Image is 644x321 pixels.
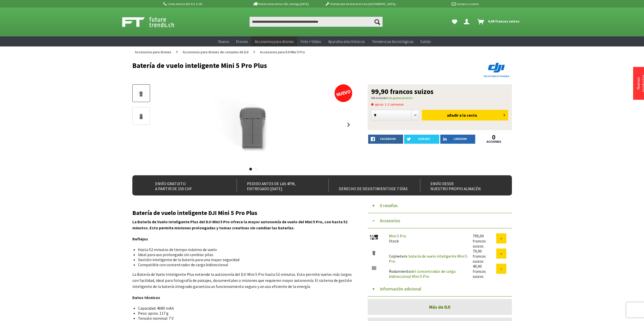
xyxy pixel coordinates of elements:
[368,213,512,228] button: Accesorios
[183,50,248,54] font: Accesorios para drones de consumo de DJI
[251,36,297,47] a: Accesorios para drones
[155,186,192,191] font: a partir de 150 CHF
[456,2,479,6] font: Compra a cuenta
[420,39,431,44] font: Salida
[449,17,460,27] a: Mis favoritos
[247,186,282,191] font: entregado [DATE]
[473,264,486,279] font: 49,90 francos suizos
[138,262,228,267] font: Compatible con concentrador de carga bidireccional
[260,50,305,54] font: Accesorios para DJI Mini 5 Pro
[375,102,404,107] font: aprox. 1-2 semanas
[368,36,417,47] a: Tendencias tecnológicas
[138,311,169,316] font: Peso: aprox. 117 g
[380,218,400,224] font: Accesorios
[386,96,412,100] a: más gastos de envío
[430,186,481,191] font: nuestro propio almacén
[389,269,455,279] a: del concentrador de carga bidireccional Mini 5 Pro
[368,135,403,144] a: Facebook
[135,50,171,54] font: Accesorios para drones
[247,181,296,186] font: Pedido antes de las 4pm,
[368,264,380,272] img: Centro de carga bidireccional Mini 5 Pro
[138,306,174,311] font: Capacidad: 4680 mAh
[371,96,386,100] font: IVA incluido
[301,39,321,44] font: Foto + Vídeo
[418,137,430,140] font: Gorjeo
[257,46,307,58] a: Accesorios para DJI Mini 5 Pro
[132,209,257,217] font: Batería de vuelo inteligente DJI Mini 5 Pro Plus
[417,36,434,47] a: Salida
[255,39,294,44] font: Accesorios para drones
[462,17,473,27] a: Su cuenta
[430,181,454,186] font: Envío desde
[132,272,352,289] font: La Batería de Vuelo Inteligente Plus extiende la autonomía del DJI Mini 5 Pro hasta 52 minutos. E...
[454,137,467,140] font: LinkedIn
[339,186,391,191] font: Derecho de desistimiento
[371,87,433,96] font: 99,90 francos suizos
[372,39,413,44] font: Tendencias tecnológicas
[380,137,396,140] font: Facebook
[389,238,399,243] font: Stock
[404,135,439,144] a: Gorjeo
[138,247,217,252] font: Hasta 52 minutos de tiempo máximo de vuelo
[482,62,512,78] img: DJI
[132,236,148,241] font: Reflejos
[475,17,522,27] a: Carro de la compra
[429,304,450,310] font: Más de DJI
[193,84,315,165] img: Batería de vuelo inteligente Mini 5 Pro Plus
[168,2,202,6] font: Línea directa 032 511 11 03
[215,36,233,47] a: Nuevo
[389,254,404,259] font: Cojinete
[233,36,251,47] a: Drones
[134,89,149,98] img: Vista previa: Batería de vuelo inteligente Mini 5 Pro Plus
[389,233,406,238] a: Mini 5 Pro
[330,2,396,6] font: Distribuidor de drones DJI en [GEOGRAPHIC_DATA]
[473,249,486,264] font: 79,90 francos suizos
[328,39,365,44] font: Aparatos electrónicos
[488,19,520,23] font: 0,00 francos suizos
[486,140,501,143] font: acciones
[132,46,174,58] a: Accesorios para drones
[325,36,368,47] a: Aparatos electrónicos
[132,219,347,230] font: La Batería de Vuelo Inteligente Plus del DJI Mini 5 Pro ofrece la mayor autonomía de vuelo del Mi...
[476,135,511,140] a: 0
[368,198,512,213] button: 0 reseñas
[180,46,251,58] a: Accesorios para drones de consumo de DJI
[389,254,467,264] a: de batería de vuelo inteligente Mini 5 Pro
[297,36,325,47] a: Foto + Vídeo
[447,113,462,118] font: añadir a
[372,17,383,27] button: Buscar
[138,257,239,262] font: Gestión inteligente de la batería para una mayor seguridad
[250,17,383,27] input: Producto, marca, categoría, EAN, número de artículo…
[236,39,248,44] font: Drones
[492,134,495,141] font: 0
[155,181,186,186] font: Envío gratuito
[138,316,174,321] font: Tensión nominal: 7 V
[138,252,214,257] font: Ideal para uso prolongado sin cambiar pilas.
[258,2,309,6] font: Pedido antes de las 16h, entrega [DATE].
[132,295,160,300] font: Datos técnicos
[380,286,421,292] font: Información adicional
[122,16,185,28] img: Compra Futuretrends - ir a la página de inicio
[368,281,512,297] button: Información adicional
[368,249,380,257] img: Batería de vuelo inteligente Mini 5 Pro
[368,233,380,242] img: Mini 5 Pro
[368,299,512,315] a: Más de DJI
[218,39,229,44] font: Nuevo
[132,61,267,70] font: Batería de vuelo inteligente Mini 5 Pro Plus
[462,113,477,118] font: la cesta
[476,140,511,143] a: acciones
[440,135,475,144] a: LinkedIn
[473,233,486,249] font: 799,00 francos suizos
[422,110,508,120] button: añadir a la cesta
[389,269,411,274] font: Rodamiento
[380,203,398,208] font: 0 reseñas
[391,186,408,191] font: de 7 días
